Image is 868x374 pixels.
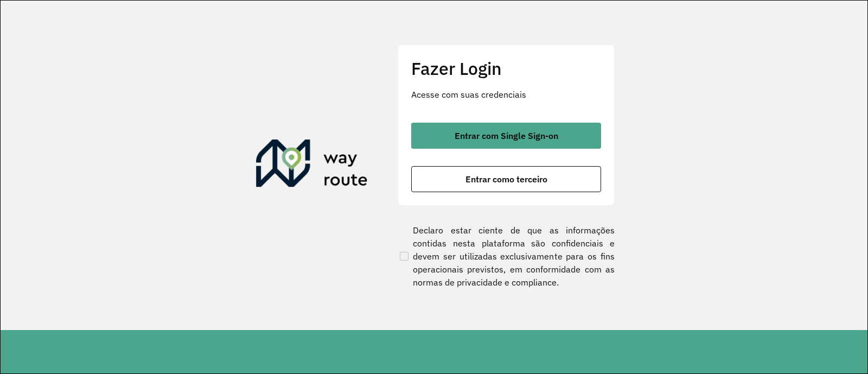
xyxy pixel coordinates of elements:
span: Entrar com Single Sign-on [455,131,558,140]
h2: Fazer Login [411,58,601,79]
img: Roteirizador AmbevTech [256,140,368,192]
span: Entrar como terceiro [465,175,547,183]
button: button [411,166,601,192]
label: Declaro estar ciente de que as informações contidas nesta plataforma são confidenciais e devem se... [398,224,615,289]
p: Acesse com suas credenciais [411,88,601,101]
button: button [411,123,601,149]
